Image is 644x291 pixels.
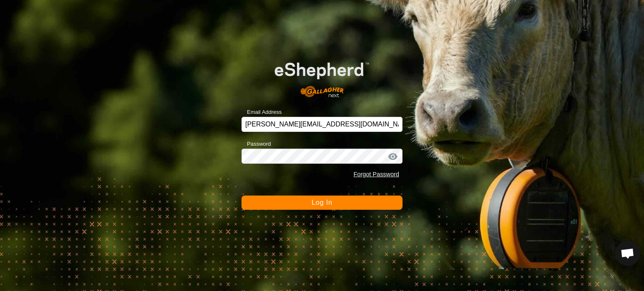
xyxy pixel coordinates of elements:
[312,199,332,206] span: Log In
[241,196,402,210] button: Log In
[257,49,386,104] img: E-shepherd Logo
[241,108,282,116] label: Email Address
[353,171,399,178] a: Forgot Password
[615,241,640,266] div: Open chat
[241,117,402,132] input: Email Address
[241,140,271,148] label: Password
